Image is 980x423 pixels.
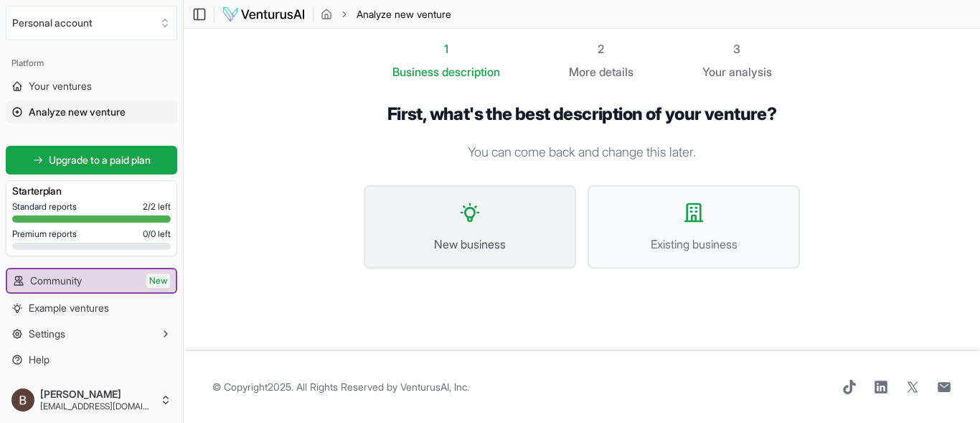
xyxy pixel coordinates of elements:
[6,383,177,417] button: [PERSON_NAME][EMAIL_ADDRESS][DOMAIN_NAME]
[12,184,171,198] h3: Starter plan
[588,185,800,269] button: Existing business
[6,6,177,40] button: Select an organization
[49,153,151,167] span: Upgrade to a paid plan
[6,52,177,75] div: Platform
[357,7,451,22] span: Analyze new venture
[400,381,467,393] a: VenturusAI, Inc
[6,322,177,345] button: Settings
[11,389,34,412] img: ACg8ocJft3wruE2Md6CEY_k-z3h6nVI_Kf-rNsI1LgVGumgZRGYytw=s96-c
[569,40,633,57] div: 2
[569,63,596,80] span: More
[6,101,177,124] a: Analyze new venture
[603,236,784,253] span: Existing business
[6,348,177,371] a: Help
[40,388,154,401] span: [PERSON_NAME]
[599,65,633,79] span: details
[729,65,772,79] span: analysis
[442,65,500,79] span: description
[6,297,177,320] a: Example ventures
[392,63,439,80] span: Business
[321,7,451,22] nav: breadcrumb
[29,79,92,93] span: Your ventures
[29,301,109,315] span: Example ventures
[12,201,77,213] span: Standard reports
[6,75,177,98] a: Your ventures
[702,63,726,80] span: Your
[29,105,126,119] span: Analyze new venture
[30,274,82,288] span: Community
[7,269,176,292] a: CommunityNew
[392,40,500,57] div: 1
[702,40,772,57] div: 3
[364,103,800,125] h1: First, what's the best description of your venture?
[222,6,306,23] img: logo
[29,327,65,341] span: Settings
[29,353,50,367] span: Help
[364,142,800,162] p: You can come back and change this later.
[143,201,171,213] span: 2 / 2 left
[143,228,171,240] span: 0 / 0 left
[380,236,560,253] span: New business
[364,185,576,269] button: New business
[212,380,469,394] span: © Copyright 2025 . All Rights Reserved by .
[146,274,170,288] span: New
[40,401,154,412] span: [EMAIL_ADDRESS][DOMAIN_NAME]
[12,228,77,240] span: Premium reports
[6,146,177,175] a: Upgrade to a paid plan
